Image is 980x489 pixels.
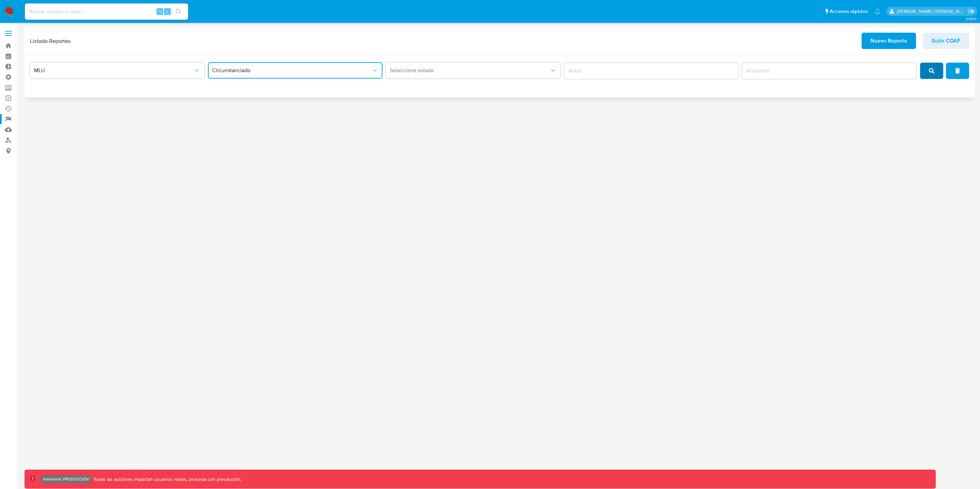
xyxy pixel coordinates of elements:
[166,8,168,15] span: s
[968,8,975,15] a: Salir
[830,8,868,15] span: Accesos rápidos
[92,476,241,483] p: Todas las acciones impactan usuarios reales, proceda con precaución.
[897,8,966,15] p: leidy.martinez@mercadolibre.com.co
[25,7,188,16] input: Buscar usuario o caso...
[43,478,89,480] p: Ambiente: PRODUCCIÓN
[157,8,162,15] span: ⌥
[875,9,880,14] a: Notificaciones
[171,7,185,16] button: search-icon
